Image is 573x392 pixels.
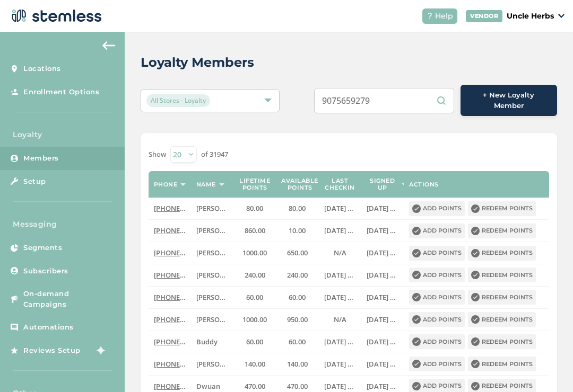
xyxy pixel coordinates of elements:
[558,14,565,18] img: icon_down-arrow-small-66adaf34.svg
[239,271,271,280] label: 240.00
[246,203,263,213] span: 80.00
[324,315,356,324] label: N/A
[324,248,356,257] label: N/A
[281,382,313,391] label: 470.00
[409,201,465,216] button: Add points
[239,248,271,257] label: 1000.00
[409,268,465,282] button: Add points
[246,292,263,302] span: 60.00
[245,381,265,391] span: 470.00
[466,10,502,22] div: VENDOR
[324,226,374,235] span: [DATE] 21:35:13
[289,203,306,213] span: 80.00
[154,360,186,369] label: (907) 310-5352
[196,382,228,391] label: Dwuan
[245,359,265,369] span: 140.00
[468,201,536,216] button: Redeem points
[324,226,356,235] label: 2025-07-25 21:35:13
[196,270,250,280] span: [PERSON_NAME]
[324,293,356,302] label: 2024-07-30 00:37:10
[367,293,398,302] label: 2024-04-04 19:20:14
[281,204,313,213] label: 80.00
[409,246,465,261] button: Add points
[239,382,271,391] label: 470.00
[367,203,416,213] span: [DATE] 02:50:01
[245,270,265,280] span: 240.00
[287,248,308,257] span: 650.00
[242,315,267,324] span: 1000.00
[409,357,465,371] button: Add points
[324,337,356,346] label: 2024-07-03 17:01:20
[468,268,536,282] button: Redeem points
[196,359,250,369] span: [PERSON_NAME]
[367,177,398,191] label: Signed up
[324,381,374,391] span: [DATE] 05:36:58
[409,224,465,238] button: Add points
[196,203,256,213] span: [PERSON_NAME] d
[287,381,308,391] span: 470.00
[154,271,186,280] label: (816) 665-3356
[89,340,110,361] img: glitter-stars-b7820f95.gif
[281,271,313,280] label: 240.00
[324,177,356,191] label: Last checkin
[409,312,465,327] button: Add points
[367,248,398,257] label: 2024-04-04 18:08:04
[367,360,398,369] label: 2024-04-08 04:01:12
[23,87,99,97] span: Enrollment Options
[23,345,81,356] span: Reviews Setup
[468,357,536,371] button: Redeem points
[196,337,218,346] span: Buddy
[324,292,374,302] span: [DATE] 00:37:10
[196,360,228,369] label: Jerry
[289,226,306,235] span: 10.00
[367,248,416,257] span: [DATE] 18:08:04
[289,292,306,302] span: 60.00
[461,85,557,116] button: + New Loyalty Member
[324,204,356,213] label: 2025-03-06 21:38:49
[367,337,416,346] span: [DATE] 08:07:08
[180,183,186,186] img: icon-sort-1e1d7615.svg
[281,293,313,302] label: 60.00
[23,322,74,333] span: Automations
[239,204,271,213] label: 80.00
[154,293,186,302] label: (847) 814-8468
[367,381,416,391] span: [DATE] 05:32:02
[154,270,215,280] span: [PHONE_NUMBER]
[367,359,416,369] span: [DATE] 04:01:12
[468,246,536,261] button: Redeem points
[154,226,186,235] label: (907) 830-9223
[324,271,356,280] label: 2023-07-23 22:03:55
[468,224,536,238] button: Redeem points
[324,359,374,369] span: [DATE] 22:01:09
[154,181,178,188] label: Phone
[367,337,398,346] label: 2024-04-08 08:07:08
[154,315,215,324] span: [PHONE_NUMBER]
[23,176,46,187] span: Setup
[468,312,536,327] button: Redeem points
[146,94,210,107] span: All Stores - Loyalty
[23,289,114,309] span: On-demand Campaigns
[324,360,356,369] label: 2024-08-13 22:01:09
[409,290,465,305] button: Add points
[196,315,228,324] label: Koushi Sunder
[196,292,250,302] span: [PERSON_NAME]
[289,337,306,346] span: 60.00
[281,360,313,369] label: 140.00
[239,226,271,235] label: 860.00
[196,248,278,257] span: [PERSON_NAME] ↔️ Shen
[287,359,308,369] span: 140.00
[196,181,216,188] label: Name
[219,183,224,186] img: icon-sort-1e1d7615.svg
[201,149,228,160] label: of 31947
[196,381,220,391] span: Dwuan
[324,270,374,280] span: [DATE] 22:03:55
[239,315,271,324] label: 1000.00
[324,203,374,213] span: [DATE] 21:38:49
[468,334,536,349] button: Redeem points
[154,204,186,213] label: (602) 758-1100
[468,290,536,305] button: Redeem points
[367,315,398,324] label: 2024-04-04 18:08:12
[8,5,102,26] img: logo-dark-0685b13c.svg
[239,177,271,191] label: Lifetime points
[435,11,453,22] span: Help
